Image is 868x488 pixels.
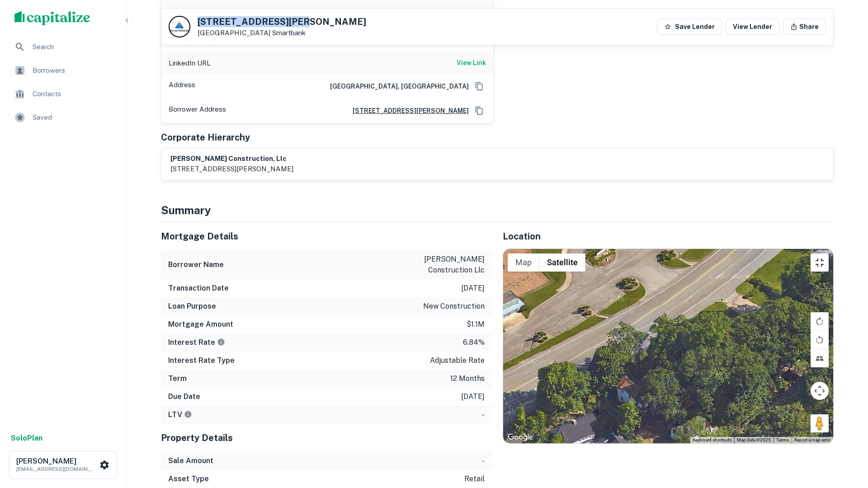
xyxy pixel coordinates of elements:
a: View Link [457,58,486,69]
h6: [PERSON_NAME] construction, llc [170,154,293,164]
h6: View Link [457,58,486,68]
a: Report a map error [794,437,830,442]
img: Google [505,432,535,443]
span: Saved [33,112,113,123]
h6: Due Date [168,391,200,402]
a: View Lender [726,19,779,35]
p: Address [169,80,195,93]
p: LinkedIn URL [169,58,211,69]
img: capitalize-logo.png [14,11,90,25]
a: Terms (opens in new tab) [776,437,789,442]
h5: Corporate Hierarchy [161,131,250,144]
p: - [482,409,485,420]
h5: Property Details [161,431,492,445]
button: Map camera controls [811,382,829,400]
button: Rotate map counterclockwise [811,331,829,349]
strong: Solo Plan [11,434,42,442]
p: $1.1m [467,319,485,330]
button: Toggle fullscreen view [811,253,829,272]
button: Drag Pegman onto the map to open Street View [811,414,829,432]
p: [PERSON_NAME] construction llc [403,254,485,276]
h6: Mortgage Amount [168,319,233,330]
button: Copy Address [472,104,486,117]
h5: Location [503,230,834,243]
button: [PERSON_NAME][EMAIL_ADDRESS][DOMAIN_NAME] [9,451,117,479]
a: Search [7,36,119,58]
a: Open this area in Google Maps (opens a new window) [505,432,535,443]
span: Borrowers [33,65,113,76]
a: Smartbank [272,29,306,37]
p: 12 months [450,373,485,384]
h6: Sale Amount [168,455,213,466]
p: [STREET_ADDRESS][PERSON_NAME] [170,164,293,174]
h6: [GEOGRAPHIC_DATA], [GEOGRAPHIC_DATA] [323,81,469,91]
button: Copy Address [472,80,486,93]
h5: [STREET_ADDRESS][PERSON_NAME] [198,17,366,26]
p: [DATE] [461,283,485,294]
span: Map data ©2025 [737,437,771,442]
a: Saved [7,107,119,128]
button: Show satellite imagery [539,253,585,272]
button: Rotate map clockwise [811,312,829,330]
p: new construction [423,301,485,312]
h6: Asset Type [168,474,209,484]
button: Show street map [508,253,539,272]
svg: LTVs displayed on the website are for informational purposes only and may be reported incorrectly... [184,410,192,418]
h6: Term [168,373,187,384]
h6: [EMAIL_ADDRESS][PERSON_NAME][DOMAIN_NAME] [377,6,486,26]
button: Save Lender [657,19,722,35]
a: [STREET_ADDRESS][PERSON_NAME] [345,106,469,116]
h6: Loan Purpose [168,301,216,312]
h6: Interest Rate Type [168,355,235,366]
h6: LTV [168,409,192,420]
a: SoloPlan [11,433,42,444]
p: - [482,455,485,466]
p: [GEOGRAPHIC_DATA] [198,29,366,37]
svg: The interest rates displayed on the website are for informational purposes only and may be report... [217,338,225,346]
button: Tilt map [811,349,829,367]
p: Borrower Address [169,104,226,117]
h5: Mortgage Details [161,230,492,243]
p: retail [464,474,485,484]
button: Share [783,19,826,35]
h6: Borrower Name [168,259,224,270]
p: adjustable rate [430,355,485,366]
button: Keyboard shortcuts [693,437,731,443]
span: Contacts [33,89,113,99]
iframe: Chat Widget [823,416,868,459]
h6: Transaction Date [168,283,229,294]
a: Borrowers [7,60,119,81]
h6: Interest Rate [168,337,225,348]
a: Contacts [7,83,119,105]
p: [EMAIL_ADDRESS][DOMAIN_NAME] [16,465,98,473]
h4: Summary [161,202,834,218]
p: 6.84% [463,337,485,348]
p: [DATE] [461,391,485,402]
p: Email [169,6,186,26]
span: Search [33,42,113,52]
h6: [PERSON_NAME] [16,458,98,465]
